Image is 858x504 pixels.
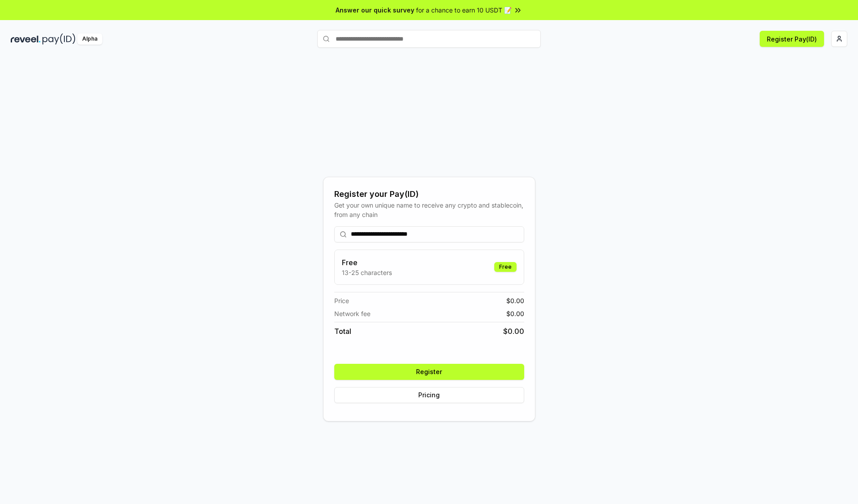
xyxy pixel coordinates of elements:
[11,33,41,45] img: reveel_dark
[334,326,351,337] span: Total
[336,5,414,15] span: Answer our quick survey
[334,309,370,318] span: Network fee
[503,326,524,337] span: $ 0.00
[342,257,392,268] h3: Free
[334,364,524,380] button: Register
[760,31,824,47] button: Register Pay(ID)
[42,33,76,45] img: pay_id
[77,33,102,45] div: Alpha
[416,5,512,15] span: for a chance to earn 10 USDT 📝
[334,200,524,219] div: Get your own unique name to receive any crypto and stablecoin, from any chain
[342,268,392,277] p: 13-25 characters
[494,262,517,272] div: Free
[334,188,524,200] div: Register your Pay(ID)
[506,309,524,318] span: $ 0.00
[334,296,349,305] span: Price
[506,296,524,305] span: $ 0.00
[334,387,524,403] button: Pricing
